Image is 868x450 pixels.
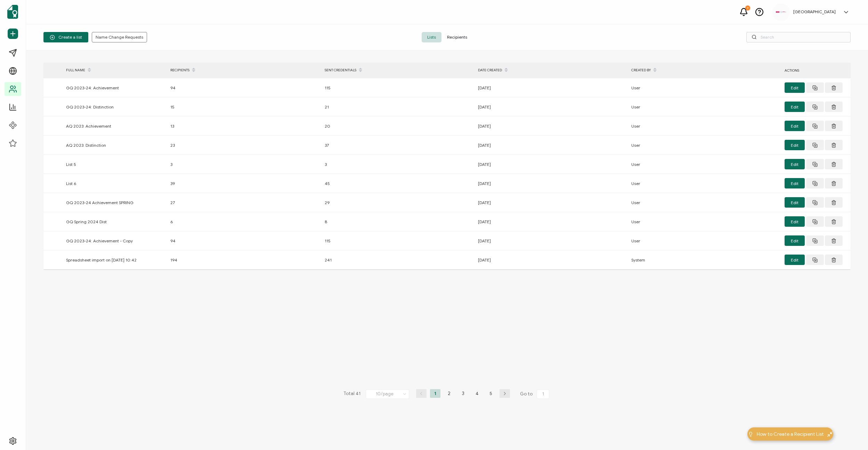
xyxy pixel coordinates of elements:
div: Spreadsheet import on [DATE] 10:42 [63,256,167,264]
span: Lists [422,32,441,42]
button: Edit [785,235,805,246]
div: User [628,237,781,245]
div: 115 [321,237,474,245]
div: [DATE] [474,103,628,111]
div: 21 [321,103,474,111]
input: Select [366,389,409,399]
li: 1 [430,389,440,398]
img: sertifier-logomark-colored.svg [7,5,18,19]
div: 29 [321,199,474,207]
div: SENT CREDENTIALS [321,64,474,76]
div: 94 [167,237,321,245]
div: 3 [321,160,474,168]
div: GQ 2023-24 Achievement SPRING [63,199,167,207]
li: 2 [444,389,454,398]
div: User [628,179,781,187]
div: 194 [167,256,321,264]
div: [DATE] [474,237,628,245]
span: Total 41 [343,389,360,399]
div: 37 [321,141,474,149]
div: User [628,218,781,226]
div: [DATE] [474,122,628,130]
div: AQ 2023: Distinction [63,141,167,149]
button: Edit [785,121,805,131]
div: GQ Spring 2024 Dist [63,218,167,226]
span: Recipients [441,32,473,42]
span: Name Change Requests [96,35,143,39]
div: 6 [167,218,321,226]
div: 7 [745,6,750,10]
span: Go to [520,389,551,399]
button: Edit [785,216,805,227]
div: GQ 2023-24: Distinction [63,103,167,111]
button: Edit [785,178,805,188]
div: List 5 [63,160,167,168]
div: 20 [321,122,474,130]
button: Edit [785,102,805,112]
div: 39 [167,179,321,187]
button: Edit [785,159,805,169]
li: 4 [472,389,482,398]
div: ACTIONS [781,66,851,74]
div: GQ 2023-24: Achievement - Copy [63,237,167,245]
button: Edit [785,82,805,93]
div: User [628,122,781,130]
div: AQ 2023: Achievement [63,122,167,130]
div: System [628,256,781,264]
div: [DATE] [474,256,628,264]
div: 8 [321,218,474,226]
div: User [628,103,781,111]
div: 45 [321,179,474,187]
div: [DATE] [474,199,628,207]
div: 94 [167,84,321,92]
img: 534be6bd-3ab8-4108-9ccc-40d3e97e413d.png [776,11,786,13]
button: Name Change Requests [92,32,147,42]
div: [DATE] [474,218,628,226]
button: Edit [785,197,805,208]
div: 241 [321,256,474,264]
h5: [GEOGRAPHIC_DATA] [793,9,836,14]
button: Edit [785,140,805,150]
div: 3 [167,160,321,168]
div: List 6 [63,179,167,187]
div: 115 [321,84,474,92]
div: User [628,84,781,92]
div: DATE CREATED [474,64,628,76]
div: 15 [167,103,321,111]
div: User [628,160,781,168]
div: CREATED BY [628,64,781,76]
div: [DATE] [474,84,628,92]
div: RECIPIENTS [167,64,321,76]
span: Create a list [50,35,82,40]
div: [DATE] [474,141,628,149]
div: [DATE] [474,179,628,187]
div: User [628,199,781,207]
div: User [628,141,781,149]
div: [DATE] [474,160,628,168]
button: Create a list [43,32,88,42]
div: 13 [167,122,321,130]
button: Edit [785,255,805,265]
iframe: Chat Widget [749,371,868,450]
li: 5 [486,389,496,398]
div: GQ 2023-24: Achievement [63,84,167,92]
li: 3 [458,389,468,398]
div: FULL NAME [63,64,167,76]
div: 27 [167,199,321,207]
input: Search [746,32,851,42]
div: 23 [167,141,321,149]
